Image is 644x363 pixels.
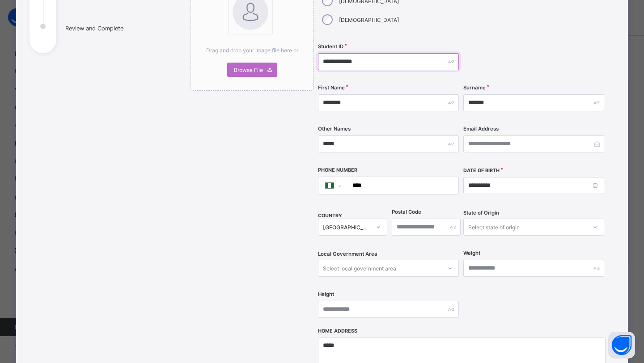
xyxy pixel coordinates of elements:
[318,84,345,91] label: First Name
[468,219,520,236] div: Select state of origin
[392,209,421,215] label: Postal Code
[323,224,370,231] div: [GEOGRAPHIC_DATA]
[318,43,343,50] label: Student ID
[318,291,334,297] label: Height
[206,47,298,54] span: Drag and drop your image file here or
[318,251,377,257] span: Local Government Area
[463,250,480,256] label: Weight
[234,67,263,73] span: Browse File
[339,17,399,23] label: [DEMOGRAPHIC_DATA]
[323,260,396,277] div: Select local government area
[463,168,500,173] label: Date of Birth
[608,332,635,359] button: Open asap
[463,210,499,216] span: State of Origin
[463,84,486,91] label: Surname
[318,167,357,173] label: Phone Number
[318,126,351,132] label: Other Names
[318,213,342,219] span: COUNTRY
[318,328,357,334] label: Home Address
[463,126,499,132] label: Email Address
